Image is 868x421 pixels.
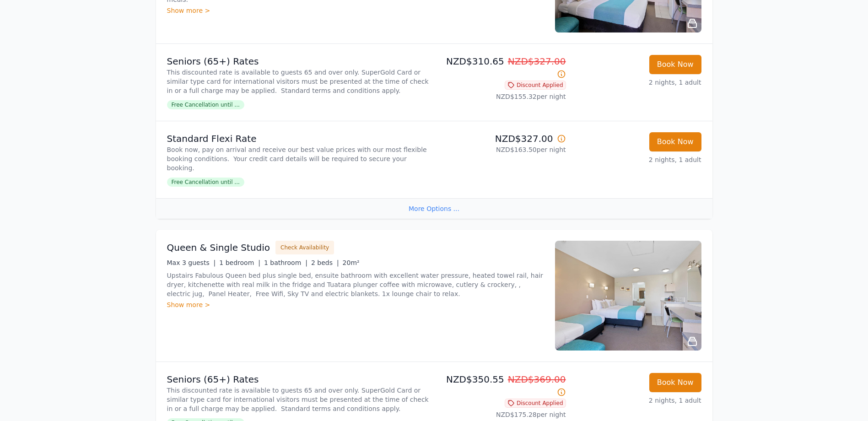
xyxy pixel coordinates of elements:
[167,100,244,109] span: Free Cancellation until ...
[167,6,544,15] div: Show more >
[438,410,566,419] p: NZD$175.28 per night
[505,399,566,408] span: Discount Applied
[167,145,431,173] p: Book now, pay on arrival and receive our best value prices with our most flexible booking conditi...
[167,259,216,266] span: Max 3 guests |
[649,55,701,74] button: Book Now
[573,78,701,87] p: 2 nights, 1 adult
[167,373,431,386] p: Seniors (65+) Rates
[219,259,260,266] span: 1 bedroom |
[167,178,244,187] span: Free Cancellation until ...
[573,155,701,164] p: 2 nights, 1 adult
[167,68,431,95] p: This discounted rate is available to guests 65 and over only. SuperGold Card or similar type card...
[438,132,566,145] p: NZD$327.00
[167,55,431,68] p: Seniors (65+) Rates
[508,56,566,67] span: NZD$327.00
[508,374,566,385] span: NZD$369.00
[438,145,566,154] p: NZD$163.50 per night
[167,300,544,309] div: Show more >
[438,55,566,81] p: NZD$310.65
[156,198,712,219] div: More Options ...
[264,259,307,266] span: 1 bathroom |
[438,92,566,101] p: NZD$155.32 per night
[505,81,566,90] span: Discount Applied
[649,373,701,392] button: Book Now
[167,132,431,145] p: Standard Flexi Rate
[167,386,431,413] p: This discounted rate is available to guests 65 and over only. SuperGold Card or similar type card...
[438,373,566,399] p: NZD$350.55
[167,241,270,254] h3: Queen & Single Studio
[167,271,544,298] p: Upstairs Fabulous Queen bed plus single bed, ensuite bathroom with excellent water pressure, heat...
[573,396,701,405] p: 2 nights, 1 adult
[343,259,360,266] span: 20m²
[275,241,334,254] button: Check Availability
[311,259,339,266] span: 2 beds |
[649,132,701,151] button: Book Now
